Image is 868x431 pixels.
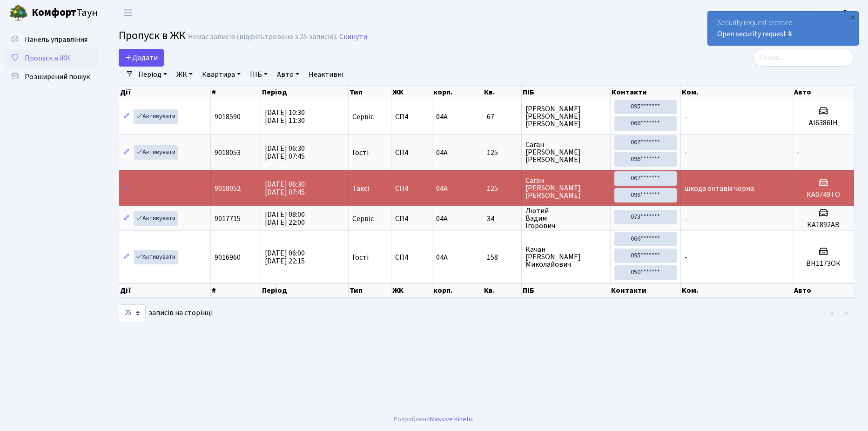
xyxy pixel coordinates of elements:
[32,5,76,20] b: Комфорт
[395,149,428,156] span: СП4
[522,283,610,297] th: ПІБ
[436,214,448,224] span: 04А
[134,211,178,226] a: Активувати
[430,414,473,424] a: Massive Kinetic
[211,283,261,297] th: #
[305,67,347,82] a: Неактивні
[436,148,448,158] span: 04А
[487,149,518,156] span: 125
[525,105,606,128] span: [PERSON_NAME] [PERSON_NAME] [PERSON_NAME]
[610,283,681,297] th: Контакти
[5,67,98,86] a: Розширений пошук
[261,86,349,99] th: Період
[391,283,432,297] th: ЖК
[265,143,305,162] span: [DATE] 06:30 [DATE] 07:45
[487,185,518,192] span: 125
[797,190,850,199] h5: КА0749ТО
[436,183,448,194] span: 04А
[681,86,793,99] th: Ком.
[135,67,171,82] a: Період
[119,27,186,44] span: Пропуск в ЖК
[265,209,305,228] span: [DATE] 08:00 [DATE] 22:00
[352,254,369,261] span: Гості
[352,215,374,222] span: Сервіс
[349,86,391,99] th: Тип
[352,185,369,192] span: Таксі
[9,4,28,22] img: logo.png
[848,13,857,22] div: ×
[793,86,854,99] th: Авто
[487,254,518,261] span: 158
[198,67,244,82] a: Квартира
[25,72,90,82] span: Розширений пошук
[246,67,271,82] a: ПІБ
[525,207,606,229] span: Лютий Вадим Ігорович
[797,259,850,268] h5: ВН1173ОК
[211,86,261,99] th: #
[432,283,483,297] th: корп.
[685,252,687,263] span: -
[265,179,305,197] span: [DATE] 06:30 [DATE] 07:45
[119,49,164,67] a: Додати
[805,7,857,19] a: Консьєрж б. 4.
[395,254,428,261] span: СП4
[797,119,850,128] h5: АІ6386ІН
[116,5,140,20] button: Переключити навігацію
[261,283,349,297] th: Період
[215,252,241,263] span: 9016960
[525,141,606,163] span: Саган [PERSON_NAME] [PERSON_NAME]
[487,215,518,222] span: 34
[5,30,98,49] a: Панель управління
[522,86,610,99] th: ПІБ
[395,113,428,121] span: СП4
[119,283,211,297] th: Дії
[685,112,687,122] span: -
[753,49,854,67] input: Пошук...
[432,86,483,99] th: корп.
[793,283,854,297] th: Авто
[134,250,178,264] a: Активувати
[611,86,681,99] th: Контакти
[685,214,687,224] span: -
[119,86,211,99] th: Дії
[708,12,858,45] div: Security request created
[487,113,518,121] span: 67
[349,283,391,297] th: Тип
[119,304,213,322] label: записів на сторінці
[391,86,432,99] th: ЖК
[352,113,374,121] span: Сервіс
[215,148,241,158] span: 9018053
[173,67,196,82] a: ЖК
[188,33,337,41] div: Немає записів (відфільтровано з 25 записів).
[265,108,305,126] span: [DATE] 10:30 [DATE] 11:30
[525,246,606,268] span: Качан [PERSON_NAME] Миколайович
[717,29,792,39] a: Open security request #
[436,112,448,122] span: 04А
[339,33,367,41] a: Скинути
[215,214,241,224] span: 9017715
[436,252,448,263] span: 04А
[25,53,70,63] span: Пропуск в ЖК
[352,149,369,156] span: Гості
[125,53,158,63] span: Додати
[25,34,87,45] span: Панель управління
[134,145,178,160] a: Активувати
[395,185,428,192] span: СП4
[685,183,754,194] span: шкода октавія чорна
[265,248,305,266] span: [DATE] 06:00 [DATE] 22:15
[134,109,178,124] a: Активувати
[805,8,857,18] b: Консьєрж б. 4.
[483,283,522,297] th: Кв.
[797,221,850,229] h5: КА1892АВ
[395,215,428,222] span: СП4
[119,304,146,322] select: записів на сторінці
[215,183,241,194] span: 9018052
[525,177,606,199] span: Саган [PERSON_NAME] [PERSON_NAME]
[32,5,98,21] span: Таун
[685,148,687,158] span: -
[215,112,241,122] span: 9018590
[394,414,475,424] div: Розроблено .
[483,86,522,99] th: Кв.
[5,49,98,67] a: Пропуск в ЖК
[273,67,303,82] a: Авто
